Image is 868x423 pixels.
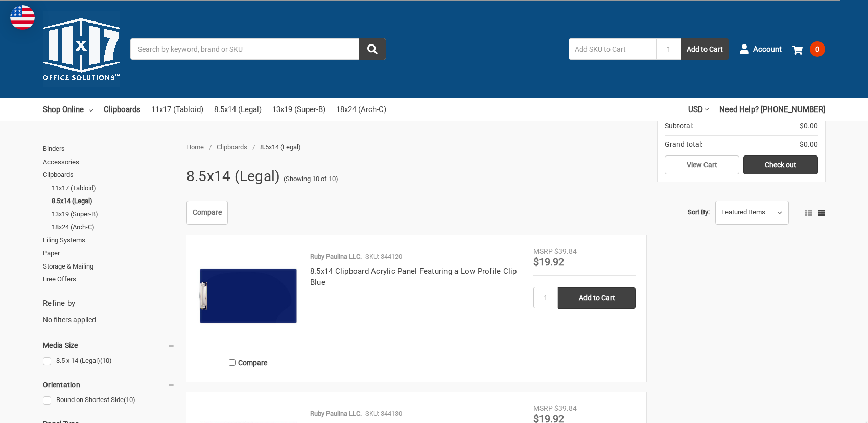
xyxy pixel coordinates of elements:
a: 13x19 (Super-B) [272,98,325,121]
input: Add to Cart [558,287,636,309]
span: 0 [810,41,825,57]
a: Clipboards [104,98,140,121]
a: 8.5x14 Clipboard Acrylic Panel Featuring a Low Profile Clip Blue [310,266,517,287]
span: $19.92 [533,256,564,268]
label: Sort By: [688,205,710,220]
img: duty and tax information for United States [10,5,35,30]
a: Compare [186,201,228,225]
div: MSRP [533,403,553,414]
span: Subtotal: [665,121,693,131]
input: Add SKU to Cart [569,38,656,60]
a: Check out [743,155,818,175]
button: Add to Cart [681,38,729,60]
a: Filing Systems [43,234,175,247]
span: $0.00 [800,121,818,131]
p: SKU: 344120 [365,252,402,262]
a: 8.5x14 (Legal) [52,194,175,208]
div: MSRP [533,246,553,257]
input: Search by keyword, brand or SKU [130,38,386,60]
a: Binders [43,142,175,155]
span: Grand total: [665,139,702,150]
span: (10) [100,357,112,364]
a: 13x19 (Super-B) [52,208,175,221]
a: Storage & Mailing [43,260,175,273]
a: Accessories [43,155,175,169]
a: 11x17 (Tabloid) [52,182,175,195]
a: 8.5 x 14 (Legal) [43,354,175,368]
a: 8.5x14 (Legal) [214,98,262,121]
span: $0.00 [800,139,818,150]
a: 0 [792,36,825,62]
span: (Showing 10 of 10) [284,174,338,184]
a: View Cart [665,155,739,175]
a: Account [739,36,782,62]
span: $39.84 [554,404,577,412]
a: Home [186,143,204,151]
span: (10) [124,396,135,404]
h5: Orientation [43,379,175,391]
a: Shop Online [43,98,93,121]
a: Paper [43,247,175,260]
a: Clipboards [217,143,247,151]
p: SKU: 344130 [365,409,402,419]
h5: Refine by [43,298,175,309]
a: 18x24 (Arch-C) [336,98,386,121]
a: Clipboards [43,168,175,182]
a: Need Help? [PHONE_NUMBER] [719,98,825,121]
h1: 8.5x14 (Legal) [186,163,280,190]
a: 11x17 (Tabloid) [151,98,203,121]
div: No filters applied [43,298,175,325]
h5: Media Size [43,339,175,351]
a: Bound on Shortest Side [43,393,175,407]
span: Account [753,43,782,55]
a: 18x24 (Arch-C) [52,220,175,234]
p: Ruby Paulina LLC. [310,409,362,419]
span: 8.5x14 (Legal) [260,143,301,151]
p: Ruby Paulina LLC. [310,252,362,262]
label: Compare [197,354,299,371]
a: Free Offers [43,273,175,286]
input: Compare [229,359,236,366]
span: $39.84 [554,247,577,255]
img: 8.5x14 Clipboard Acrylic Panel Featuring a Low Profile Clip Blue [197,246,299,348]
img: 11x17.com [43,11,120,87]
a: USD [688,98,709,121]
